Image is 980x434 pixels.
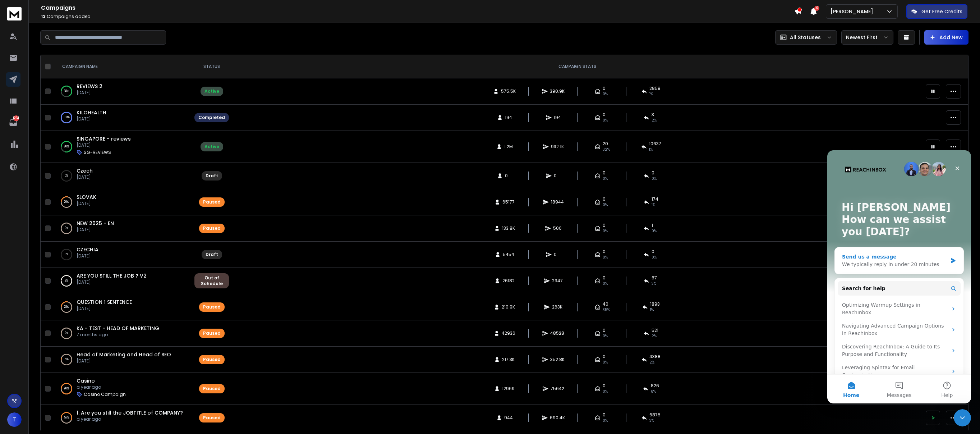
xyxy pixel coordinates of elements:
[77,109,106,116] span: KILOHEALTH
[64,385,69,392] p: 90 %
[54,347,190,373] td: 5%Head of Marketing and Head of SEO[DATE]
[65,225,68,232] p: 0 %
[77,220,114,227] a: NEW 2025 - EN
[54,189,190,215] td: 29%SLOVAK[DATE]
[603,383,606,389] span: 0
[551,386,564,392] span: 75642
[603,412,606,418] span: 0
[550,88,565,94] span: 390.9K
[603,301,608,307] span: 40
[649,91,653,97] span: 1 %
[652,112,654,118] span: 3
[652,196,658,202] span: 174
[54,373,190,405] td: 90%Casinoa year agoCasino Campaign
[921,8,962,15] p: Get Free Credits
[603,141,608,147] span: 20
[651,389,656,394] span: 6 %
[502,386,515,392] span: 12969
[502,199,515,205] span: 65177
[603,418,608,424] span: 0%
[603,176,608,182] span: 0%
[203,386,221,392] div: Paused
[203,304,221,310] div: Paused
[77,116,106,122] p: [DATE]
[652,228,657,234] span: 0 %
[603,147,610,152] span: 32 %
[505,173,512,179] span: 0
[198,275,225,287] div: Out of Schedule
[502,225,515,231] span: 133.8K
[652,255,657,260] span: 0%
[649,147,653,152] span: 1 %
[203,199,221,205] div: Paused
[41,14,794,19] p: Campaigns added
[554,115,561,120] span: 194
[77,298,132,306] a: QUESTION 1 SENTENCE
[41,13,46,19] span: 13
[77,83,102,90] span: REVIEWS 2
[7,412,22,427] button: T
[64,198,69,206] p: 29 %
[77,325,159,332] span: KA - TEST - HEAD OF MARKETING
[54,55,190,78] th: CAMPAIGN NAME
[954,409,971,426] iframe: Intercom live chat
[649,354,661,360] span: 4388
[603,118,608,123] span: 0%
[198,115,225,120] div: Completed
[603,223,606,228] span: 0
[652,202,655,208] span: 1 %
[41,4,794,12] h1: Campaigns
[603,202,608,208] span: 0%
[64,143,69,150] p: 80 %
[502,357,515,362] span: 217.3K
[84,392,126,397] p: Casino Campaign
[190,55,233,78] th: STATUS
[603,228,608,234] span: 0%
[603,328,606,333] span: 0
[649,360,654,365] span: 2 %
[203,225,221,231] div: Paused
[649,412,661,418] span: 6875
[603,281,608,287] span: 0%
[54,105,190,131] td: 100%KILOHEALTH[DATE]
[924,30,969,45] button: Add New
[77,135,131,142] a: SINGAPORE - reviews
[790,34,821,41] p: All Statuses
[550,415,565,421] span: 690.4K
[504,415,513,421] span: 944
[65,356,69,363] p: 5 %
[841,30,893,45] button: Newest First
[77,351,171,358] a: Head of Marketing and Head of SEO
[504,144,513,150] span: 1.2M
[906,4,967,19] button: Get Free Credits
[54,405,190,431] td: 57%1. Are you still the JOBTITLE of COMPANY?a year ago
[831,8,876,15] p: [PERSON_NAME]
[64,303,69,311] p: 28 %
[77,272,147,279] a: ARE YOU STILL THE JOB ? V2
[54,78,190,105] td: 68%REVIEWS 2[DATE]
[203,357,221,362] div: Paused
[652,249,654,255] span: 0
[77,279,147,285] p: [DATE]
[650,307,654,313] span: 1 %
[77,246,98,253] a: CZECHIA
[77,409,183,416] a: 1. Are you still the JOBTITLE of COMPANY?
